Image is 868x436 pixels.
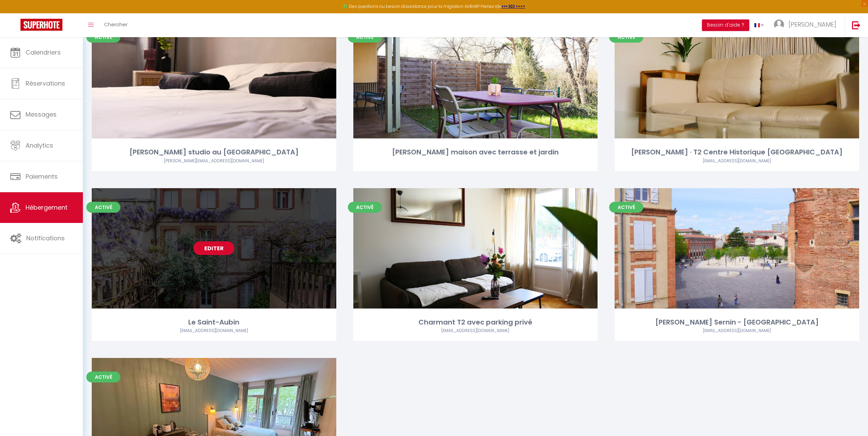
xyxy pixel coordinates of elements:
div: Airbnb [353,328,598,334]
img: Super Booking [20,19,62,31]
span: Activé [86,32,120,43]
span: Réservations [26,79,65,88]
span: Hébergement [26,203,68,212]
a: >>> ICI <<<< [501,3,525,9]
img: ... [774,19,784,30]
div: Charmant T2 avec parking privé [353,317,598,328]
div: Airbnb [615,328,859,334]
span: [PERSON_NAME] [789,20,836,29]
span: Activé [609,202,643,213]
a: ... [PERSON_NAME] [769,13,845,37]
span: Messages [26,110,57,119]
span: Activé [348,32,382,43]
div: [PERSON_NAME] studio au [GEOGRAPHIC_DATA] [92,147,336,157]
img: logout [852,21,860,29]
span: Activé [86,372,120,382]
div: Airbnb [92,158,336,164]
a: Editer [193,241,234,255]
div: Airbnb [615,158,859,164]
button: Besoin d'aide ? [702,19,749,31]
span: Paiements [26,172,58,181]
a: Chercher [99,13,133,37]
span: Calendriers [26,48,61,57]
div: [PERSON_NAME] · T2 Centre Historique [GEOGRAPHIC_DATA] [615,147,859,157]
span: Activé [348,202,382,213]
span: Activé [609,32,643,43]
div: [PERSON_NAME] maison avec terrasse et jardin [353,147,598,157]
span: Chercher [104,21,128,28]
div: Airbnb [92,328,336,334]
span: Notifications [26,234,65,242]
div: [PERSON_NAME] Sernin - [GEOGRAPHIC_DATA] [615,317,859,328]
span: Activé [86,202,120,213]
span: Analytics [26,141,53,150]
div: Le Saint-Aubin [92,317,336,328]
